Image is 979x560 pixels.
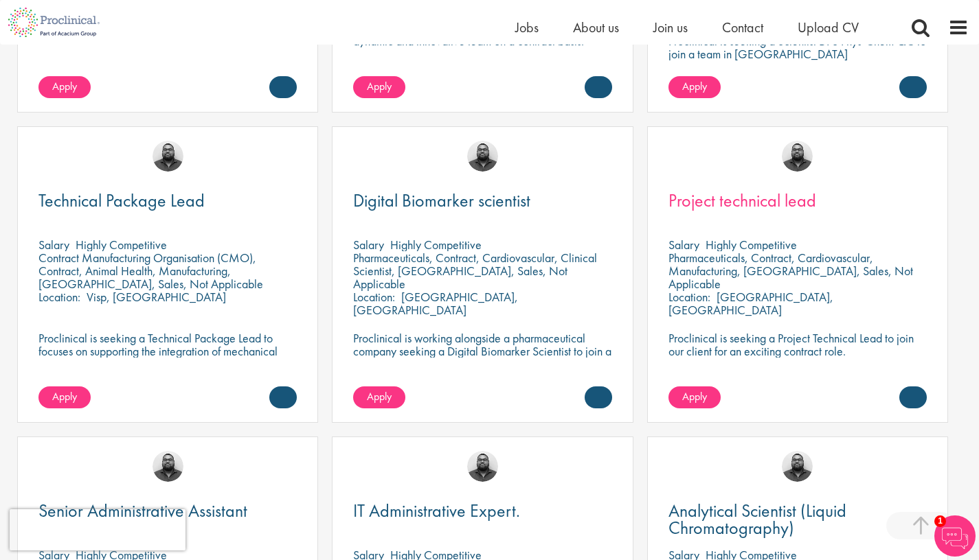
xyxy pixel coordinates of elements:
span: Apply [682,389,707,404]
p: Proclinical is seeking a Scientist DPS Phys-Chem QC to join a team in [GEOGRAPHIC_DATA] [668,34,927,60]
p: [GEOGRAPHIC_DATA], [GEOGRAPHIC_DATA] [353,289,518,318]
a: Technical Package Lead [38,192,297,209]
img: Ashley Bennett [153,451,183,482]
p: Visp, [GEOGRAPHIC_DATA] [87,289,226,305]
a: Apply [38,76,91,98]
span: Location: [353,289,395,305]
a: Apply [668,76,721,98]
span: Apply [367,389,392,404]
a: Join us [653,19,688,36]
span: Technical Package Lead [38,189,205,212]
span: Apply [52,389,77,404]
span: Digital Biomarker scientist [353,189,530,212]
img: Ashley Bennett [467,141,498,172]
a: IT Administrative Expert. [353,502,611,520]
a: Contact [722,19,763,36]
a: Upload CV [798,19,859,36]
img: Ashley Bennett [782,141,813,172]
span: Analytical Scientist (Liquid Chromatography) [668,499,846,539]
span: Apply [367,79,392,93]
span: IT Administrative Expert. [353,499,520,522]
img: Ashley Bennett [467,451,498,482]
span: Salary [353,237,384,253]
p: [GEOGRAPHIC_DATA], [GEOGRAPHIC_DATA] [668,289,833,318]
div: Contract Manufacturing Organisation (CMO), Contract, Animal Health, Manufacturing, [GEOGRAPHIC_DA... [38,251,297,290]
a: Senior Administrative Assistant [38,502,297,520]
p: Highly Competitive [706,237,797,253]
img: Chatbot [934,515,976,557]
p: Highly Competitive [390,237,482,253]
span: Location: [38,289,80,305]
a: Jobs [515,19,539,36]
span: Salary [38,237,69,253]
a: Digital Biomarker scientist [353,192,611,209]
p: Proclinical is working alongside a pharmaceutical company seeking a Digital Biomarker Scientist t... [353,331,611,371]
a: Apply [668,386,721,408]
p: Highly Competitive [76,237,167,253]
a: Apply [353,386,405,408]
a: Analytical Scientist (Liquid Chromatography) [668,502,927,537]
iframe: reCAPTCHA [10,509,185,550]
a: About us [573,19,619,36]
span: Apply [682,79,707,93]
span: Salary [668,237,699,253]
span: Apply [52,79,77,93]
p: Proclinical is seeking a Project Technical Lead to join our client for an exciting contract role. [668,331,927,358]
div: Pharmaceuticals, Contract, Cardiovascular, Manufacturing, [GEOGRAPHIC_DATA], Sales, Not Applicable [668,251,927,290]
a: Project technical lead [668,192,927,209]
p: Proclinical is seeking a Technical Package Lead to focuses on supporting the integration of mecha... [38,331,297,384]
span: 1 [934,515,946,527]
a: Apply [353,76,405,98]
span: Project technical lead [668,189,816,212]
a: Apply [38,386,91,408]
img: Ashley Bennett [153,141,183,172]
span: Location: [668,289,710,305]
img: Ashley Bennett [782,451,813,482]
div: Pharmaceuticals, Contract, Cardiovascular, Clinical Scientist, [GEOGRAPHIC_DATA], Sales, Not Appl... [353,251,611,290]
